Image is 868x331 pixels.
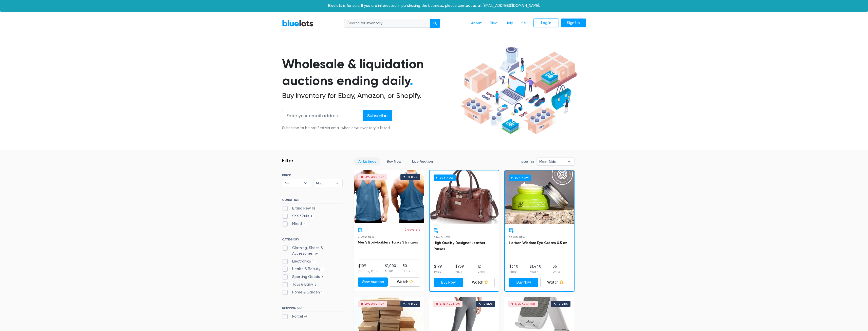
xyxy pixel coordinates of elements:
li: $1,000 [385,263,396,273]
div: Live Auction [515,303,535,305]
a: About [467,19,486,28]
h6: SHIPPING UNIT [282,306,343,312]
span: Min [285,179,302,187]
label: Health & Beauty [282,266,325,272]
h6: CATEGORY [282,238,343,243]
h1: Wholesale & liquidation auctions ending daily [282,56,458,89]
input: Subscribe [363,110,392,121]
label: Mixed [282,221,307,227]
label: Shelf Pulls [282,214,314,219]
span: 69 [303,315,309,319]
h2: Buy inventory for Ebay, Amazon, or Shopify. [282,91,458,100]
span: 2 [313,283,318,287]
span: 9 [309,215,314,219]
span: Brand New [509,236,525,239]
div: 0 bids [408,176,417,178]
h6: CONDITION [282,198,343,204]
span: 3 [320,267,325,271]
li: $1,440 [530,264,541,274]
p: Starting Price [358,269,378,273]
li: 12 [477,264,485,274]
label: Clothing, Shoes & Accessories [282,245,343,256]
label: Electronics [282,259,316,264]
span: 3 [320,275,325,279]
p: Price [509,269,518,274]
a: Watch [540,278,570,287]
a: Log In [533,19,559,28]
div: Live Auction [365,303,385,305]
b: ▾ [300,179,311,187]
li: $340 [509,264,518,274]
p: Units [477,269,485,274]
img: hero-ee84e7d0318cb26816c560f6b4441b76977f77a177738b4e94f68c95b2b83dbb.png [458,44,579,137]
li: $109 [358,263,378,273]
span: Most Bids [539,158,565,165]
span: 1 [320,291,324,295]
a: Herban Wisdom Eye Cream 0.5 oz [509,241,567,245]
label: Parcel [282,314,309,319]
a: Men's Bodybuilders Tanks Stringers [358,240,418,245]
a: Buy Now [430,170,499,224]
a: Buy Now [434,278,463,287]
a: Help [502,19,517,28]
li: 36 [553,264,560,274]
li: $199 [434,264,442,274]
a: Buy Now [509,278,539,287]
b: ▾ [564,158,574,165]
p: MSRP [385,269,396,273]
span: 2 [302,222,307,227]
span: Brand New [434,236,450,239]
li: 50 [403,263,410,273]
div: Live Auction [440,303,460,305]
p: Units [403,269,410,273]
label: Sporting Goods [282,274,325,280]
span: 58 [311,207,317,211]
span: 11 [311,260,316,264]
div: 0 bids [484,303,493,305]
h6: Buy Now [434,175,456,181]
label: Brand New [282,206,317,211]
span: 49 [313,252,319,256]
a: Watch [465,278,495,287]
h6: PRICE [282,173,343,177]
span: Brand New [358,235,374,238]
h3: Filter [282,158,293,164]
div: Live Auction [365,176,385,178]
p: MSRP [530,269,541,274]
a: Live Auction 0 bids [354,170,424,223]
label: Home & Garden [282,290,324,295]
a: Sign Up [561,19,586,28]
label: Toys & Baby [282,282,318,287]
b: ▾ [332,179,342,187]
span: . [410,73,413,88]
input: Enter your email address [282,110,363,121]
a: Sell [517,19,531,28]
a: View Auction [358,277,388,287]
div: 0 bids [408,303,417,305]
a: Blog [486,19,502,28]
label: Sort By [521,160,534,164]
div: Subscribe to be notified via email when new inventory is listed. [282,125,392,131]
h6: Buy Now [509,175,531,181]
a: Buy Now [505,170,574,224]
li: $959 [455,264,464,274]
span: Max [316,179,333,187]
a: BlueLots [282,20,313,27]
input: Search for inventory [344,19,430,28]
div: 0 bids [559,303,568,305]
a: Buy Now [382,158,406,165]
p: Units [553,269,560,274]
a: All Listings [354,158,380,165]
a: Watch [390,277,420,287]
p: Price [434,269,442,274]
p: 2 days left [405,227,420,232]
a: Live Auction [408,158,437,165]
p: MSRP [455,269,464,274]
a: High Quality Designer Leather Purses [434,241,485,251]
